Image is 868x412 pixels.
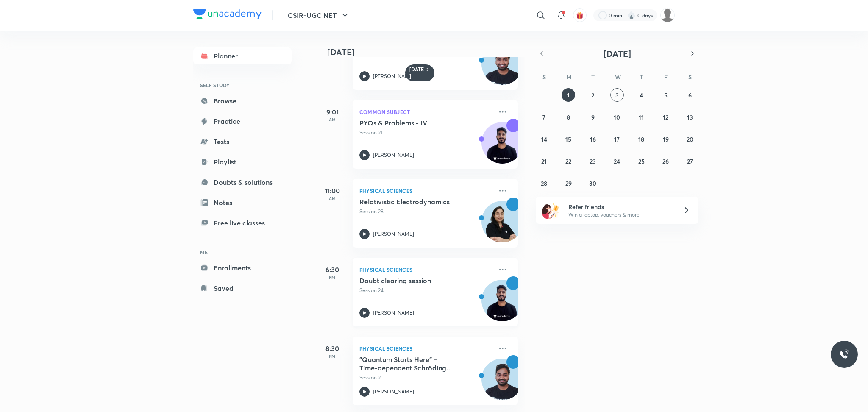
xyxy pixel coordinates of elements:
p: Physical Sciences [359,186,492,196]
abbr: September 10, 2025 [614,113,620,121]
abbr: Monday [566,73,571,81]
h6: [DATE] [409,66,424,80]
button: September 26, 2025 [659,154,673,168]
img: referral [542,202,559,219]
p: [PERSON_NAME] [373,388,414,395]
a: Playlist [193,153,292,170]
button: September 21, 2025 [537,154,551,168]
abbr: September 12, 2025 [663,113,668,121]
button: September 8, 2025 [562,110,575,124]
h5: 11:00 [315,186,349,196]
button: September 16, 2025 [586,132,600,146]
button: September 27, 2025 [683,154,697,168]
abbr: September 18, 2025 [638,135,644,143]
img: Avatar [482,48,523,89]
img: Company Logo [193,9,262,19]
button: September 6, 2025 [683,88,697,102]
abbr: September 3, 2025 [615,91,619,99]
button: September 23, 2025 [586,154,600,168]
p: PM [315,354,349,359]
a: Tests [193,133,292,150]
abbr: September 6, 2025 [688,91,692,99]
button: September 10, 2025 [610,110,624,124]
a: Practice [193,113,292,130]
abbr: September 19, 2025 [663,135,669,143]
button: September 12, 2025 [659,110,673,124]
img: streak [627,11,636,19]
a: Browse [193,92,292,109]
p: AM [315,196,349,201]
abbr: Thursday [640,73,643,81]
abbr: September 26, 2025 [662,157,669,165]
abbr: September 28, 2025 [541,179,547,187]
button: September 22, 2025 [562,154,575,168]
button: [DATE] [548,47,687,59]
abbr: Saturday [688,73,692,81]
p: Common Subject [359,107,492,117]
button: September 20, 2025 [683,132,697,146]
abbr: September 7, 2025 [542,113,545,121]
p: Session 24 [359,287,492,294]
abbr: September 2, 2025 [591,91,594,99]
p: PM [315,275,349,280]
abbr: September 15, 2025 [565,135,571,143]
button: September 17, 2025 [610,132,624,146]
abbr: September 27, 2025 [687,157,693,165]
abbr: September 29, 2025 [565,179,572,187]
button: September 29, 2025 [562,176,575,190]
a: Enrollments [193,259,292,276]
abbr: September 14, 2025 [541,135,547,143]
abbr: September 20, 2025 [687,135,693,143]
h5: 6:30 [315,264,349,275]
button: September 15, 2025 [562,132,575,146]
p: Win a laptop, vouchers & more [568,211,673,219]
abbr: September 23, 2025 [590,157,596,165]
a: Notes [193,194,292,211]
button: September 7, 2025 [537,110,551,124]
button: September 11, 2025 [634,110,648,124]
button: avatar [573,8,587,22]
abbr: September 22, 2025 [565,157,571,165]
h6: SELF STUDY [193,78,292,92]
h4: [DATE] [327,47,526,57]
img: Avatar [482,206,523,246]
abbr: Wednesday [615,73,621,81]
a: Company Logo [193,9,262,22]
abbr: September 25, 2025 [638,157,645,165]
abbr: September 11, 2025 [639,113,644,121]
abbr: September 21, 2025 [541,157,547,165]
img: Avatar [482,127,523,167]
button: September 1, 2025 [562,88,575,102]
abbr: September 4, 2025 [640,91,643,99]
p: [PERSON_NAME] [373,309,414,317]
h5: Doubt clearing session [359,276,465,285]
button: September 19, 2025 [659,132,673,146]
p: Physical Sciences [359,343,492,354]
button: September 13, 2025 [683,110,697,124]
p: Session 28 [359,208,492,215]
h5: PYQs & Problems - IV [359,119,465,127]
abbr: September 8, 2025 [567,113,570,121]
button: September 25, 2025 [634,154,648,168]
a: Free live classes [193,214,292,231]
p: [PERSON_NAME] [373,230,414,238]
img: avatar [576,11,584,19]
abbr: September 13, 2025 [687,113,693,121]
button: September 18, 2025 [634,132,648,146]
p: Session 2 [359,374,492,381]
abbr: Sunday [542,73,546,81]
h6: ME [193,245,292,259]
p: AM [315,117,349,122]
p: Session 21 [359,129,492,136]
h5: "Quantum Starts Here" – Time-dependent Schrödinger equation [359,355,465,372]
abbr: September 30, 2025 [589,179,596,187]
abbr: Tuesday [591,73,595,81]
a: Planner [193,47,292,64]
span: [DATE] [604,48,631,59]
abbr: September 17, 2025 [614,135,620,143]
abbr: September 9, 2025 [591,113,595,121]
button: September 2, 2025 [586,88,600,102]
h5: 8:30 [315,343,349,354]
img: Rai Haldar [660,8,675,22]
button: September 9, 2025 [586,110,600,124]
